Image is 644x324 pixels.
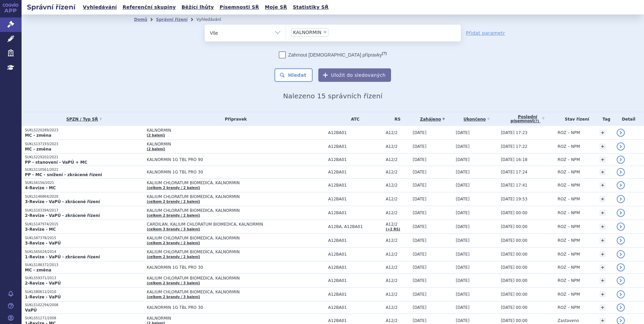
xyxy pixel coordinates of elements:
span: A12BA01 [328,144,382,149]
span: [DATE] 00:00 [501,224,527,229]
span: A12/2 [386,210,409,215]
a: Správní řízení [156,17,188,22]
span: KALNORMIN [147,316,315,321]
p: SUKLS65024/2014 [25,250,143,254]
span: A12/2 [386,238,409,243]
span: [DATE] [456,265,470,270]
th: ATC [325,112,382,126]
span: A12BA01 [328,157,382,162]
a: Statistiky SŘ [291,3,330,12]
span: A12BA01 [328,292,382,297]
a: + [600,224,606,230]
span: [DATE] 00:00 [501,318,527,323]
a: Referenční skupiny [121,3,178,12]
span: ROZ – NPM [558,170,580,174]
span: [DATE] [456,157,470,162]
strong: 3-Revize - MC [25,227,56,232]
p: SUKLS102294/2008 [25,303,143,307]
a: detail [617,250,625,258]
strong: 1-Revize - VaPÚ [25,295,61,299]
span: ROZ – NPM [558,224,580,229]
th: Detail [613,112,644,126]
p: SUKLS110561/2021 [25,167,143,172]
span: [DATE] 17:41 [501,183,527,188]
a: + [600,169,606,175]
span: A12BA, A12BA01 [328,224,382,229]
span: A12/2 [386,130,409,135]
strong: 2-Revize - VaPÚ - zkrácené řízení [25,213,100,218]
span: KALNORMIN 1G TBL PRO 30 [147,305,315,310]
span: A12/2 [386,278,409,283]
a: (celkem 2 brandy / 2 balení) [147,200,200,203]
a: + [600,291,606,297]
a: + [600,182,606,188]
strong: 2-Revize - VaPÚ [25,281,61,286]
span: ROZ – NPM [558,265,580,270]
span: ROZ – NPM [558,305,580,310]
span: [DATE] [413,210,426,215]
a: detail [617,290,625,298]
a: Poslednípísemnost(?) [501,112,554,126]
span: [DATE] [413,130,426,135]
th: Přípravek [143,112,325,126]
span: [DATE] [413,224,426,229]
span: A12BA01 [328,265,382,270]
th: Stav řízení [554,112,597,126]
strong: VaPÚ [25,308,37,313]
span: [DATE] [456,224,470,229]
span: A12/2 [386,292,409,297]
span: [DATE] [413,278,426,283]
span: A12/2 [386,222,409,227]
span: [DATE] [456,197,470,201]
span: A12/2 [386,305,409,310]
a: detail [617,277,625,285]
span: [DATE] [456,292,470,297]
span: [DATE] [456,305,470,310]
span: [DATE] 00:00 [501,265,527,270]
a: detail [617,181,625,189]
span: KALIUM CHLORATUM BIOMEDICA, KALNORMIN [147,276,315,281]
strong: MC - změna [25,133,51,138]
span: ROZ – NPM [558,183,580,188]
span: [DATE] 17:22 [501,144,527,149]
a: detail [617,303,625,312]
span: [DATE] [413,197,426,201]
p: SUKLS220289/2023 [25,128,143,133]
span: ROZ – NPM [558,197,580,201]
p: SUKLS229202/2021 [25,155,143,160]
strong: 3-Revize - VaPÚ - zkrácené řízení [25,199,100,204]
span: A12/2 [386,252,409,257]
strong: 1-Revize - VaPÚ - zkrácené řízení [25,255,100,259]
span: [DATE] 16:18 [501,157,527,162]
a: + [600,157,606,163]
span: [DATE] [413,170,426,174]
h2: Správní řízení [22,2,81,12]
span: A12BA01 [328,252,382,257]
strong: PP - MC - snížení - zkrácené řízení [25,172,102,177]
span: [DATE] 00:00 [501,305,527,310]
a: + [600,210,606,216]
a: (celkem 2 brandy / 3 balení) [147,295,200,299]
span: [DATE] [456,278,470,283]
a: Vyhledávání [81,3,119,12]
a: (celkem 2 brandy / 2 balení) [147,241,200,245]
a: detail [617,156,625,164]
span: ROZ – NPM [558,292,580,297]
span: [DATE] 19:53 [501,197,527,201]
a: (2 balení) [147,133,165,137]
p: SUKLS6156/2021 [25,181,143,185]
span: [DATE] 17:23 [501,130,527,135]
a: detail [617,168,625,176]
span: [DATE] [456,210,470,215]
a: + [600,196,606,202]
a: + [600,251,606,257]
span: KALIUM CHLORATUM BIOMEDICA, KALNORMIN [147,236,315,240]
p: SUKLS51271/2008 [25,316,143,321]
a: (celkem 2 brandy / 2 balení) [147,255,200,259]
th: RS [382,112,409,126]
span: KALIUM CHLORATUM BIOMEDICA, KALNORMIN [147,208,315,213]
span: A12/2 [386,265,409,270]
li: Vyhledávání [196,14,230,25]
strong: MC - změna [25,268,51,272]
a: detail [617,129,625,137]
